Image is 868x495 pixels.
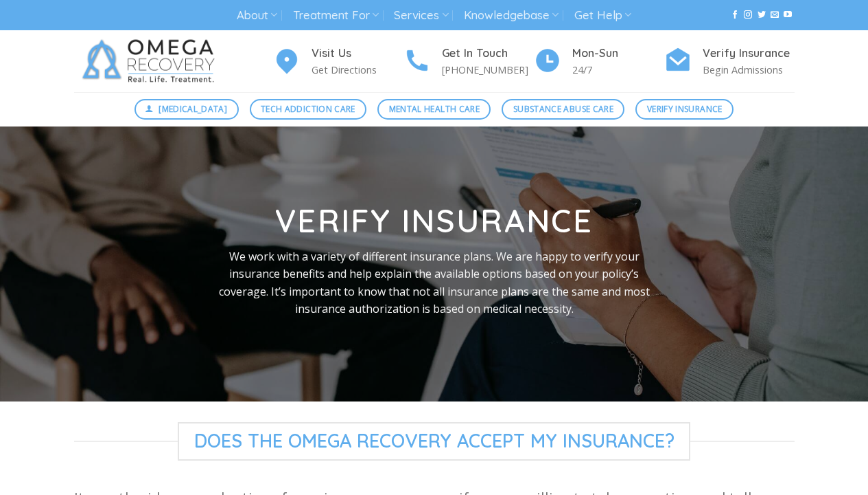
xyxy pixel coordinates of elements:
[784,10,792,20] a: Follow on YouTube
[394,3,448,28] a: Services
[237,3,277,28] a: About
[403,45,534,78] a: Get In Touch [PHONE_NUMBER]
[377,99,491,120] a: Mental Health Care
[178,422,691,461] span: Does The Omega Recovery Accept My Insurance?
[502,99,624,120] a: Substance Abuse Care
[703,62,795,78] p: Begin Admissions
[261,102,355,115] span: Tech Addiction Care
[273,45,403,78] a: Visit Us Get Directions
[513,102,613,115] span: Substance Abuse Care
[703,45,795,63] h4: Verify Insurance
[312,62,403,78] p: Get Directions
[464,3,559,28] a: Knowledgebase
[771,10,779,20] a: Send us an email
[647,102,723,115] span: Verify Insurance
[293,3,379,28] a: Treatment For
[74,30,228,92] img: Omega Recovery
[442,62,534,78] p: [PHONE_NUMBER]
[312,45,403,63] h4: Visit Us
[758,10,766,20] a: Follow on Twitter
[572,62,664,78] p: 24/7
[664,45,795,78] a: Verify Insurance Begin Admissions
[744,10,752,20] a: Follow on Instagram
[635,99,734,120] a: Verify Insurance
[574,3,631,28] a: Get Help
[442,45,534,63] h4: Get In Touch
[159,102,227,115] span: [MEDICAL_DATA]
[389,102,480,115] span: Mental Health Care
[572,45,664,63] h4: Mon-Sun
[275,201,593,241] strong: Verify Insurance
[212,248,657,318] p: We work with a variety of different insurance plans. We are happy to verify your insurance benefi...
[731,10,739,20] a: Follow on Facebook
[134,99,239,120] a: [MEDICAL_DATA]
[250,99,367,120] a: Tech Addiction Care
